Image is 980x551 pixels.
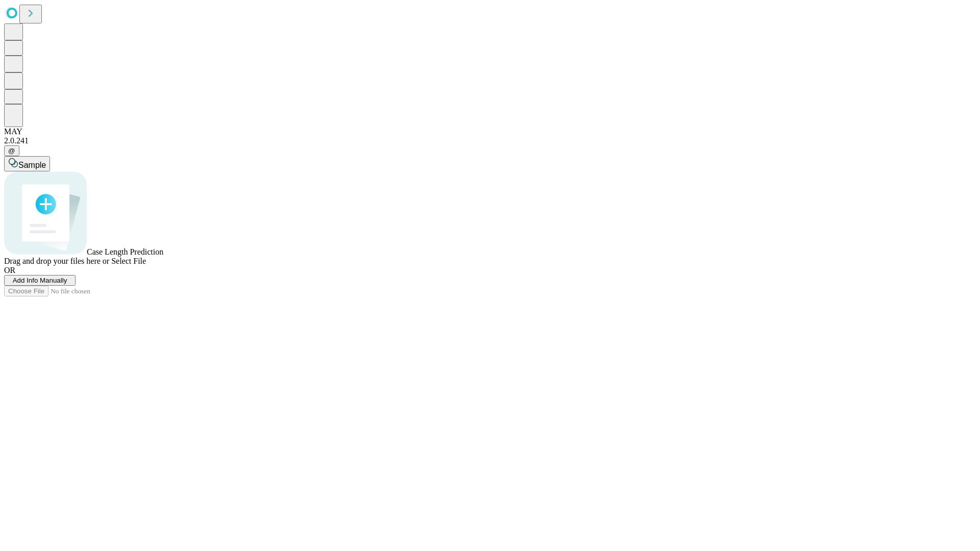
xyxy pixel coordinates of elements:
span: Drag and drop your files here or [4,257,109,265]
button: @ [4,145,19,156]
button: Sample [4,156,50,171]
button: Add Info Manually [4,275,76,286]
span: OR [4,266,15,274]
span: Select File [111,257,146,265]
div: MAY [4,127,976,136]
span: @ [8,147,15,155]
div: 2.0.241 [4,136,976,145]
span: Case Length Prediction [87,247,163,256]
span: Sample [18,161,46,169]
span: Add Info Manually [13,277,67,284]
